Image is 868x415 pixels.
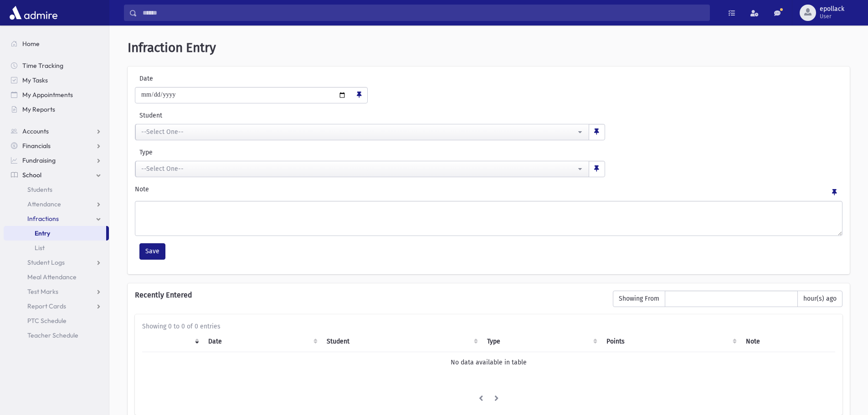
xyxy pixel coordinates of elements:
[4,255,109,270] a: Student Logs
[797,291,842,307] span: hour(s) ago
[135,111,448,120] label: Student
[4,36,109,51] a: Home
[27,331,78,339] span: Teacher Schedule
[135,74,212,83] label: Date
[601,331,741,352] th: Points: activate to sort column ascending
[4,58,109,73] a: Time Tracking
[27,287,58,296] span: Test Marks
[4,211,109,226] a: Infractions
[139,243,165,260] button: Save
[203,331,321,352] th: Date: activate to sort column ascending
[27,258,65,266] span: Student Logs
[4,284,109,299] a: Test Marks
[4,270,109,284] a: Meal Attendance
[4,328,109,343] a: Teacher Schedule
[135,148,370,157] label: Type
[4,102,109,117] a: My Reports
[4,168,109,182] a: School
[7,4,60,22] img: AdmirePro
[22,105,55,113] span: My Reports
[321,331,482,352] th: Student: activate to sort column ascending
[4,226,106,241] a: Entry
[4,241,109,255] a: List
[4,138,109,153] a: Financials
[27,185,52,194] span: Students
[4,87,109,102] a: My Appointments
[4,73,109,87] a: My Tasks
[482,331,601,352] th: Type: activate to sort column ascending
[22,127,49,135] span: Accounts
[613,291,665,307] span: Showing From
[35,229,50,237] span: Entry
[27,302,66,310] span: Report Cards
[820,5,844,13] span: epollack
[4,182,109,197] a: Students
[740,331,835,352] th: Note
[4,299,109,313] a: Report Cards
[135,161,589,177] button: --Select One--
[135,291,604,299] h6: Recently Entered
[27,273,77,281] span: Meal Attendance
[820,13,844,20] span: User
[128,40,216,55] span: Infraction Entry
[22,61,63,70] span: Time Tracking
[22,171,41,179] span: School
[22,91,73,99] span: My Appointments
[141,127,576,137] div: --Select One--
[4,197,109,211] a: Attendance
[22,40,40,48] span: Home
[4,124,109,138] a: Accounts
[27,200,61,208] span: Attendance
[4,313,109,328] a: PTC Schedule
[22,76,48,84] span: My Tasks
[27,317,67,325] span: PTC Schedule
[137,5,709,21] input: Search
[27,215,59,223] span: Infractions
[135,124,589,140] button: --Select One--
[35,244,45,252] span: List
[22,142,51,150] span: Financials
[4,153,109,168] a: Fundraising
[142,352,835,373] td: No data available in table
[22,156,56,164] span: Fundraising
[141,164,576,174] div: --Select One--
[142,322,835,331] div: Showing 0 to 0 of 0 entries
[135,184,149,197] label: Note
